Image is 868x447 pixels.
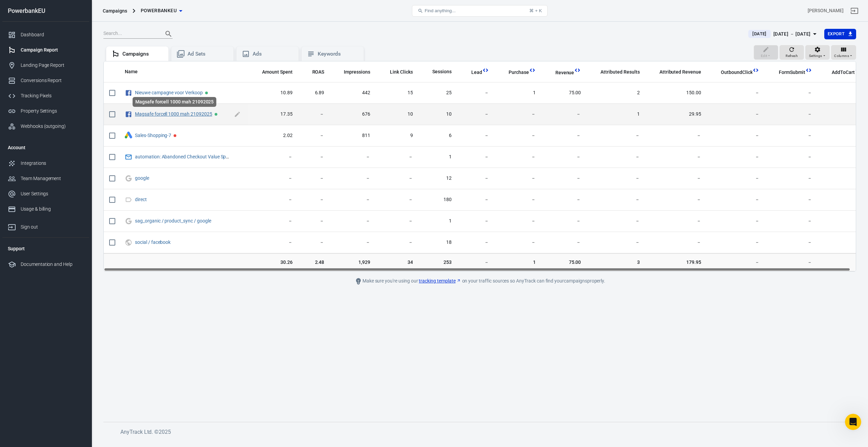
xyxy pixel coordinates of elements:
[574,67,581,74] svg: This column is calculated from AnyTrack real-time data
[381,196,413,203] span: －
[770,111,812,118] span: －
[335,196,370,203] span: －
[823,196,862,203] span: －
[125,153,132,161] svg: Email
[752,67,759,74] svg: This column is calculated from AnyTrack real-time data
[547,218,581,225] span: －
[770,69,805,76] span: FormSubmit
[262,68,293,76] span: The estimated total amount of money you've spent on your campaign, ad set or ad during its schedule.
[423,154,452,160] span: 1
[547,196,581,203] span: －
[253,90,293,96] span: 10.89
[253,218,293,225] span: －
[381,90,413,96] span: 15
[2,8,89,14] div: PowerbankEU
[135,197,148,202] span: direct
[381,259,413,266] span: 34
[750,31,769,37] span: [DATE]
[103,30,158,38] input: Search...
[135,240,172,245] span: social / facebook
[770,259,812,266] span: －
[770,239,812,246] span: －
[138,4,185,17] button: PowerbankEU
[832,69,855,76] span: AddToCart
[500,90,536,96] span: 1
[529,8,542,13] div: ⌘ + K
[659,69,701,76] span: Attributed Revenue
[103,7,127,14] div: Campaigns
[592,259,639,266] span: 3
[21,160,84,167] div: Integrations
[303,239,324,246] span: －
[381,111,413,118] span: 10
[423,175,452,182] span: 12
[770,196,812,203] span: －
[135,111,212,117] a: Magsafe forcell 1000 mah 21092025
[21,175,84,182] div: Team Management
[412,5,548,17] button: Find anything...⌘ + K
[805,67,812,74] svg: This column is calculated from AnyTrack real-time data
[423,239,452,246] span: 18
[712,218,759,225] span: －
[555,70,574,76] span: Revenue
[125,110,132,118] svg: Facebook Ads
[253,239,293,246] span: －
[592,175,639,182] span: －
[21,108,84,115] div: Property Settings
[845,414,861,430] iframe: Intercom live chat
[135,176,150,180] span: google
[122,51,163,58] div: Campaigns
[21,62,84,69] div: Landing Page Report
[2,186,89,201] a: User Settings
[120,428,629,436] h6: AnyTrack Ltd. © 2025
[135,90,203,95] a: Nieuwe campagne voor Verkoop
[381,175,413,182] span: －
[2,103,89,119] a: Property Settings
[2,240,89,257] li: Support
[712,154,759,160] span: －
[659,68,701,76] span: The total revenue attributed according to your ad network (Facebook, Google, etc.)
[547,90,581,96] span: 75.00
[303,90,324,96] span: 6.89
[135,218,211,223] a: sag_organic / product_sync / google
[160,26,177,42] button: Search
[823,69,855,76] span: AddToCart
[592,239,639,246] span: －
[786,53,798,59] span: Refresh
[253,154,293,160] span: －
[500,69,529,76] span: Purchase
[21,92,84,99] div: Tracking Pixels
[381,154,413,160] span: －
[855,67,862,74] svg: This column is calculated from AnyTrack real-time data
[344,69,370,76] span: Impressions
[381,218,413,225] span: －
[335,68,370,76] span: The number of times your ads were on screen.
[21,223,84,231] div: Sign out
[335,154,370,160] span: －
[592,90,639,96] span: 2
[721,69,752,76] span: OutboundClick
[592,154,639,160] span: －
[831,45,856,60] button: Columns
[253,111,293,118] span: 17.35
[592,68,639,76] span: The total conversions attributed according to your ad network (Facebook, Google, etc.)
[253,259,293,266] span: 30.26
[600,68,639,76] span: The total conversions attributed according to your ad network (Facebook, Google, etc.)
[651,154,701,160] span: －
[600,69,639,76] span: Attributed Results
[135,154,231,159] span: automation: Abandoned Checkout Value Split (689786dfc7f8966f872ea0f2) / email / omnisend
[651,90,701,96] span: 150.00
[482,67,489,74] svg: This column is calculated from AnyTrack real-time data
[547,259,581,266] span: 75.00
[423,218,452,225] span: 1
[779,69,805,76] span: FormSubmit
[303,132,324,139] span: －
[135,112,213,116] span: Magsafe forcell 1000 mah 21092025
[21,31,84,38] div: Dashboard
[141,6,177,15] span: PowerbankEU
[303,68,324,76] span: The total return on ad spend
[253,51,293,58] div: Ads
[303,259,324,266] span: 2.48
[592,111,639,118] span: 1
[808,7,844,14] div: Account id: euM9DEON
